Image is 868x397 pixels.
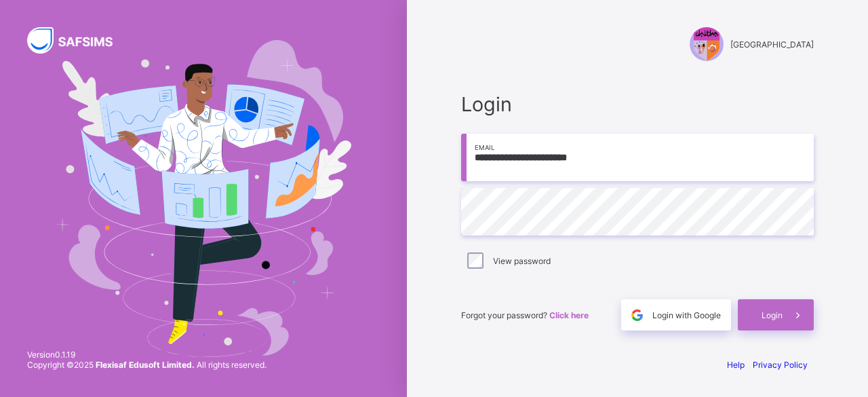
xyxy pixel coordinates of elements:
span: Login with Google [652,310,721,320]
img: SAFSIMS Logo [27,27,129,54]
strong: Flexisaf Edusoft Limited. [96,360,195,370]
a: Privacy Policy [753,360,808,370]
a: Help [727,360,745,370]
a: Click here [549,310,589,320]
span: [GEOGRAPHIC_DATA] [730,39,814,50]
span: Version 0.1.19 [27,349,267,360]
img: google.396cfc9801f0270233282035f929180a.svg [629,307,645,323]
img: Hero Image [56,40,351,358]
span: Login [461,92,814,116]
span: Forgot your password? [461,310,589,320]
span: Login [762,310,783,320]
span: Copyright © 2025 All rights reserved. [27,360,267,370]
label: View password [493,256,551,266]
